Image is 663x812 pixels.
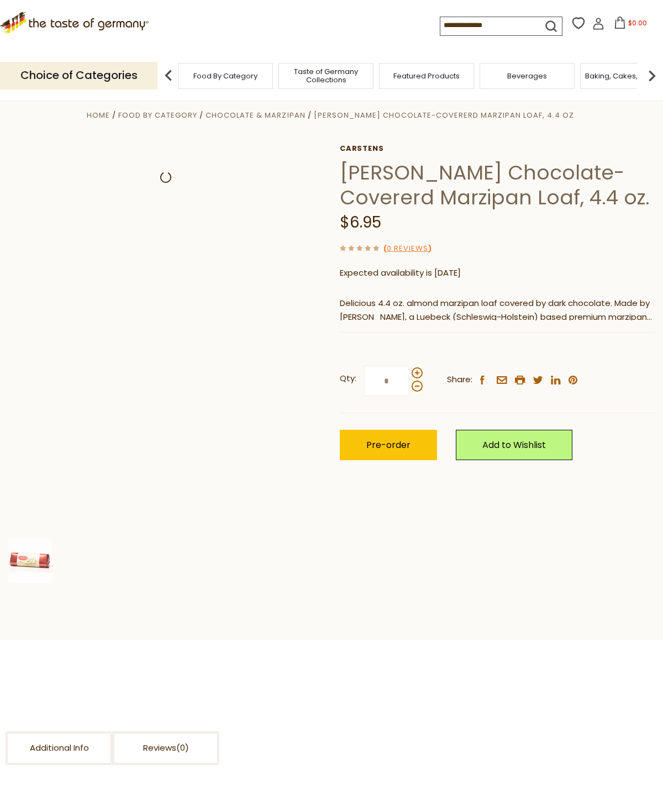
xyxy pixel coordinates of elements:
[157,65,180,87] img: previous arrow
[340,266,655,280] p: Expected availability is [DATE]
[314,110,576,120] a: [PERSON_NAME] Chocolate-Covererd Marzipan Loaf, 4.4 oz.
[456,430,572,460] a: Add to Wishlist
[340,372,356,386] strong: Qty:
[340,212,381,233] span: $6.95
[607,17,654,33] button: $0.00
[7,732,112,764] a: Additional Info
[8,539,52,583] img: Carstens Marzipan Bar 4.4 oz
[206,110,305,120] a: Chocolate & Marzipan
[507,72,547,80] a: Beverages
[364,366,409,396] input: Qty:
[193,72,257,80] a: Food By Category
[340,430,437,460] button: Pre-order
[447,373,472,387] span: Share:
[87,110,110,120] a: Home
[628,18,647,28] span: $0.00
[340,144,655,153] a: Carstens
[366,439,411,451] span: Pre-order
[393,72,460,80] a: Featured Products
[118,110,197,120] a: Food By Category
[340,297,655,324] p: Delicious 4.4 oz. almond marzipan loaf covered by dark chocolate. Made by [PERSON_NAME], a Luebec...
[387,243,428,255] a: 0 Reviews
[383,243,432,254] span: ( )
[282,67,370,84] a: Taste of Germany Collections
[113,732,218,764] a: Reviews
[641,65,663,87] img: next arrow
[340,160,655,210] h1: [PERSON_NAME] Chocolate-Covererd Marzipan Loaf, 4.4 oz.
